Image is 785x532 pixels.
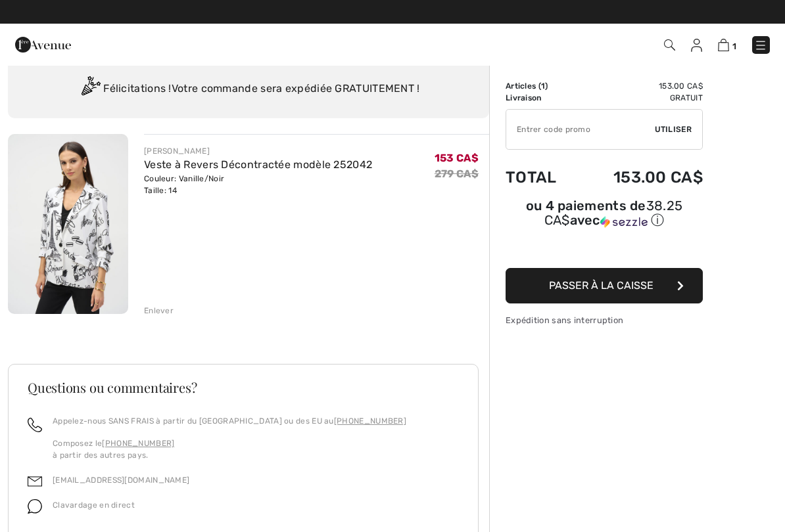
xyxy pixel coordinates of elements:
img: Sezzle [600,216,648,228]
td: Livraison [506,92,577,104]
img: Menu [754,39,767,52]
span: Passer à la caisse [549,279,654,292]
img: Mes infos [691,39,702,52]
p: Appelez-nous SANS FRAIS à partir du [GEOGRAPHIC_DATA] ou des EU au [53,415,406,427]
input: Code promo [506,110,655,149]
a: 1ère Avenue [15,37,71,50]
div: ou 4 paiements de avec [506,200,703,229]
img: call [28,418,42,432]
p: Composez le à partir des autres pays. [53,437,406,461]
td: 153.00 CA$ [577,155,703,200]
img: chat [28,499,42,514]
div: Couleur: Vanille/Noir Taille: 14 [144,173,372,196]
div: ou 4 paiements de38.25 CA$avecSezzle Cliquez pour en savoir plus sur Sezzle [506,200,703,234]
td: Gratuit [577,92,703,104]
button: Passer à la caisse [506,268,703,303]
div: Félicitations ! Votre commande sera expédiée GRATUITEMENT ! [24,76,473,102]
a: Veste à Revers Décontractée modèle 252042 [144,158,372,171]
img: Panier d'achat [718,39,729,51]
span: 153 CA$ [435,152,479,164]
span: 1 [732,41,736,51]
span: 38.25 CA$ [544,198,683,228]
s: 279 CA$ [435,167,479,180]
iframe: PayPal-paypal [506,234,703,263]
span: 1 [541,81,545,91]
a: [PHONE_NUMBER] [102,439,174,448]
span: Clavardage en direct [53,500,135,510]
td: Articles ( ) [506,80,577,92]
img: email [28,474,42,489]
img: Congratulation2.svg [77,76,103,102]
td: 153.00 CA$ [577,80,703,92]
img: Recherche [664,39,675,51]
a: 1 [718,37,736,53]
a: [PHONE_NUMBER] [334,416,406,426]
img: 1ère Avenue [15,32,71,58]
div: Enlever [144,305,174,317]
span: Utiliser [655,123,692,135]
h3: Questions ou commentaires? [28,381,459,394]
img: Veste à Revers Décontractée modèle 252042 [8,134,128,314]
div: Expédition sans interruption [506,314,703,326]
div: [PERSON_NAME] [144,145,372,157]
td: Total [506,155,577,200]
a: [EMAIL_ADDRESS][DOMAIN_NAME] [53,476,189,485]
